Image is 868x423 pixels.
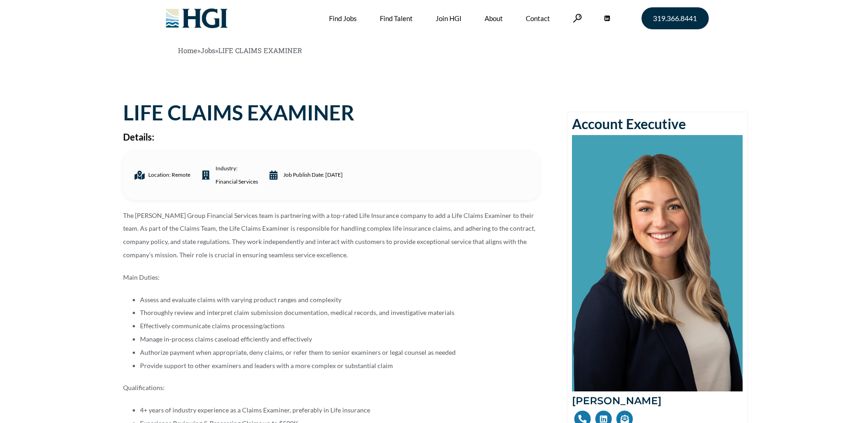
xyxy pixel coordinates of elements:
li: 4+ years of industry experience as a Claims Examiner, preferably in Life insurance [140,404,539,417]
span: Location: Remote [146,168,190,182]
li: Thoroughly review and interpret claim submission documentation, medical records, and investigativ... [140,306,539,320]
span: Job Publish date: [DATE] [281,168,343,182]
span: » » [178,46,302,55]
span: LIFE CLAIMS EXAMINER [218,46,302,55]
a: Home [178,46,197,55]
span: industry: [213,162,258,189]
li: Manage in-process claims caseload efficiently and effectively [140,333,539,346]
li: Effectively communicate claims processing/actions [140,320,539,333]
li: Assess and evaluate claims with varying product ranges and complexity [140,293,539,307]
h2: Details: [123,132,539,141]
p: Main Duties: [123,271,539,284]
a: Financial Services [216,175,258,189]
li: Provide support to other examiners and leaders with a more complex or substantial claim [140,359,539,373]
h2: [PERSON_NAME] [572,396,743,406]
a: 319.366.8441 [642,7,709,29]
p: The [PERSON_NAME] Group Financial Services team is partnering with a top-rated Life Insurance com... [123,209,539,262]
li: Authorize payment when appropriate, deny claims, or refer them to senior examiners or legal couns... [140,346,539,359]
h1: LIFE CLAIMS EXAMINER [123,103,539,123]
p: Qualifications: [123,381,539,395]
a: Jobs [200,46,215,55]
a: Search [573,14,582,22]
h2: Account Executive [572,117,743,130]
span: 319.366.8441 [653,15,697,22]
